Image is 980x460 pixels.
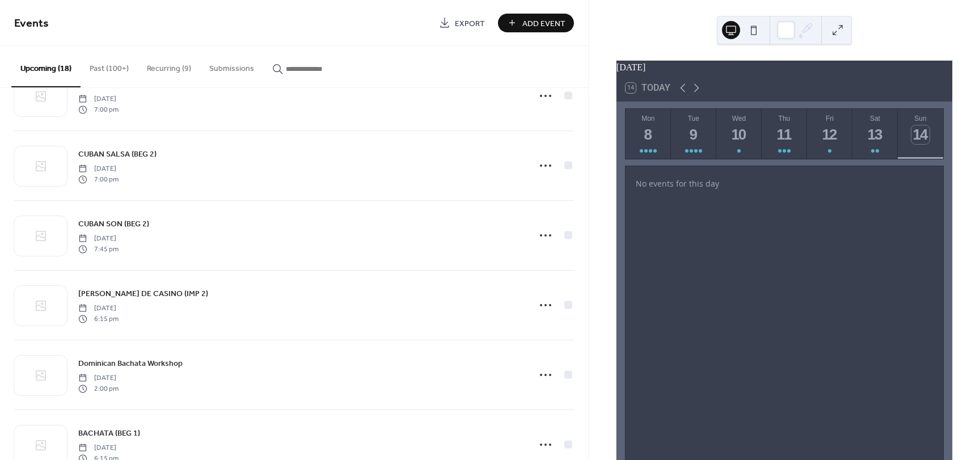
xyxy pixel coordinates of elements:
[138,46,200,86] button: Recurring (9)
[671,109,716,159] button: Tue9
[78,428,140,440] span: BACHATA (BEG 1)
[765,115,804,123] div: Thu
[78,147,157,161] a: CUBAN SALSA (BEG 2)
[78,443,119,453] span: [DATE]
[901,115,940,123] div: Sun
[78,427,140,440] a: BACHATA (BEG 1)
[430,14,493,32] a: Export
[616,61,952,74] div: [DATE]
[775,125,794,144] div: 11
[78,244,119,254] span: 7:45 pm
[720,115,758,123] div: Wed
[78,174,119,184] span: 7:00 pm
[14,12,49,35] span: Events
[852,109,898,159] button: Sat13
[639,125,658,144] div: 8
[807,109,852,159] button: Fri12
[78,217,149,230] a: CUBAN SON (BEG 2)
[821,125,839,144] div: 12
[716,109,762,159] button: Wed10
[11,46,81,87] button: Upcoming (18)
[78,303,119,314] span: [DATE]
[78,104,119,115] span: 7:00 pm
[78,357,183,370] a: Dominican Bachata Workshop
[78,358,183,370] span: Dominican Bachata Workshop
[78,288,208,300] span: [PERSON_NAME] DE CASINO (IMP 2)
[455,18,485,29] span: Export
[626,109,671,159] button: Mon8
[762,109,807,159] button: Thu11
[78,218,149,230] span: CUBAN SON (BEG 2)
[200,46,263,86] button: Submissions
[78,94,119,104] span: [DATE]
[730,125,749,144] div: 10
[78,287,208,300] a: [PERSON_NAME] DE CASINO (IMP 2)
[81,46,138,86] button: Past (100+)
[627,170,941,197] div: No events for this day
[810,115,849,123] div: Fri
[498,14,574,32] button: Add Event
[911,125,930,144] div: 14
[78,164,119,174] span: [DATE]
[866,125,885,144] div: 13
[685,125,703,144] div: 9
[78,234,119,244] span: [DATE]
[856,115,894,123] div: Sat
[78,383,119,394] span: 2:00 pm
[522,18,565,29] span: Add Event
[629,115,668,123] div: Mon
[78,373,119,383] span: [DATE]
[898,109,943,159] button: Sun14
[674,115,713,123] div: Tue
[78,149,157,161] span: CUBAN SALSA (BEG 2)
[78,314,119,324] span: 6:15 pm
